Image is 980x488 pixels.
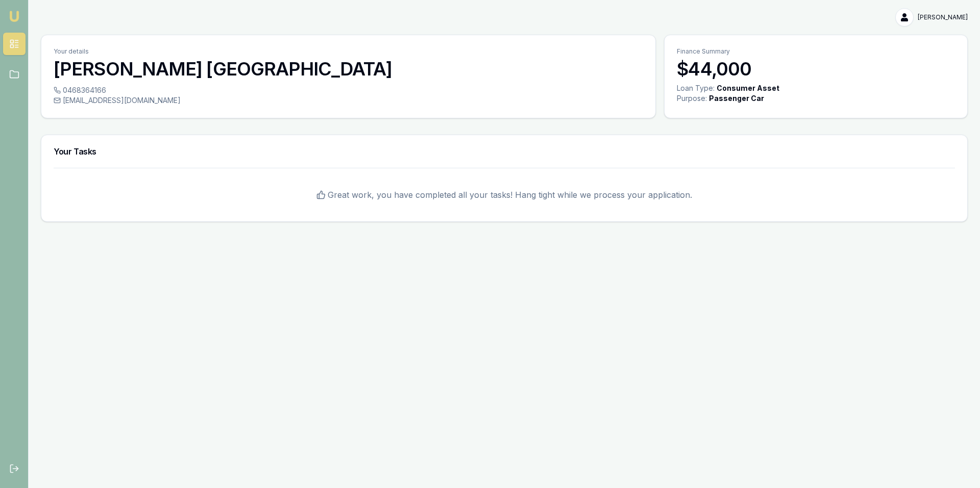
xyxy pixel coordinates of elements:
[54,59,643,79] h3: [PERSON_NAME] [GEOGRAPHIC_DATA]
[8,10,20,22] img: emu-icon-u.png
[677,59,955,79] h3: $44,000
[63,95,181,106] span: [EMAIL_ADDRESS][DOMAIN_NAME]
[677,93,707,104] div: Purpose:
[54,47,643,56] p: Your details
[717,83,779,93] div: Consumer Asset
[63,85,106,95] span: 0468364166
[677,83,715,93] div: Loan Type:
[677,47,955,56] p: Finance Summary
[918,13,968,21] span: [PERSON_NAME]
[709,93,764,104] div: Passenger Car
[328,189,692,201] span: Great work, you have completed all your tasks! Hang tight while we process your application.
[54,147,955,156] h3: Your Tasks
